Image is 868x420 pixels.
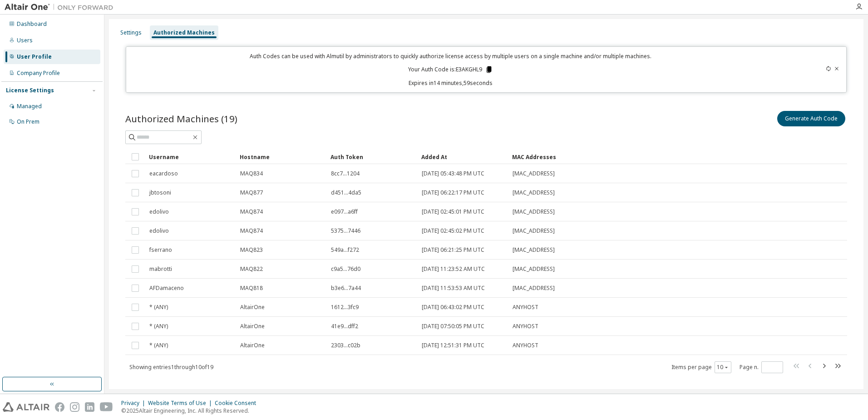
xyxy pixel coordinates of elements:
[331,285,361,292] span: b3e6...7a44
[85,402,94,412] img: linkedin.svg
[148,400,215,407] div: Website Terms of Use
[513,246,555,254] span: [MAC_ADDRESS]
[240,189,263,196] span: MAQ877
[17,53,52,60] div: User Profile
[17,37,33,44] div: Users
[240,150,323,164] div: Hostname
[240,265,263,273] span: MAQ822
[422,265,485,273] span: [DATE] 11:23:52 AM UTC
[717,364,729,371] button: 10
[153,29,215,36] div: Authorized Machines
[422,285,485,292] span: [DATE] 11:53:53 AM UTC
[17,103,42,110] div: Managed
[149,208,169,215] span: edolivo
[17,118,39,125] div: On Prem
[777,111,845,126] button: Generate Auth Code
[240,342,265,349] span: AltairOne
[240,227,263,235] span: MAQ874
[55,402,64,412] img: facebook.svg
[331,246,359,254] span: 549a...f272
[740,361,783,373] span: Page n.
[422,304,484,311] span: [DATE] 06:43:02 PM UTC
[671,361,731,373] span: Items per page
[513,189,555,196] span: [MAC_ADDRESS]
[408,65,493,74] p: Your Auth Code is: E3AKGHL9
[240,246,263,254] span: MAQ823
[330,150,414,164] div: Auth Token
[513,208,555,215] span: [MAC_ADDRESS]
[331,323,358,330] span: 41e9...dff2
[125,112,237,125] span: Authorized Machines (19)
[421,150,505,164] div: Added At
[121,407,261,415] p: © 2025 Altair Engineering, Inc. All Rights Reserved.
[70,402,79,412] img: instagram.svg
[422,342,484,349] span: [DATE] 12:51:31 PM UTC
[331,227,360,235] span: 5375...7446
[240,285,263,292] span: MAQ818
[513,227,555,235] span: [MAC_ADDRESS]
[149,265,172,273] span: mabrotti
[132,79,770,87] p: Expires in 14 minutes, 59 seconds
[149,323,168,330] span: * (ANY)
[331,189,361,196] span: d451...4da5
[240,323,265,330] span: AltairOne
[240,208,263,215] span: MAQ874
[149,246,172,254] span: fserrano
[149,342,168,349] span: * (ANY)
[240,170,263,177] span: MAQ834
[513,170,555,177] span: [MAC_ADDRESS]
[422,323,484,330] span: [DATE] 07:50:05 PM UTC
[149,150,232,164] div: Username
[422,189,484,196] span: [DATE] 06:22:17 PM UTC
[17,20,47,28] div: Dashboard
[513,323,538,330] span: ANYHOST
[513,265,555,273] span: [MAC_ADDRESS]
[132,52,770,60] p: Auth Codes can be used with Almutil by administrators to quickly authorize license access by mult...
[422,227,484,235] span: [DATE] 02:45:02 PM UTC
[422,170,484,177] span: [DATE] 05:43:48 PM UTC
[240,304,265,311] span: AltairOne
[331,170,360,177] span: 8cc7...1204
[331,265,360,273] span: c9a5...76d0
[129,363,213,371] span: Showing entries 1 through 10 of 19
[100,402,113,412] img: youtube.svg
[5,3,118,12] img: Altair One
[149,304,168,311] span: * (ANY)
[513,304,538,311] span: ANYHOST
[6,87,54,94] div: License Settings
[3,402,49,412] img: altair_logo.svg
[331,304,359,311] span: 1612...3fc9
[149,227,169,235] span: edolivo
[331,208,358,215] span: e097...a6ff
[149,170,178,177] span: eacardoso
[215,400,261,407] div: Cookie Consent
[149,285,184,292] span: AFDamaceno
[17,70,60,77] div: Company Profile
[422,246,484,254] span: [DATE] 06:21:25 PM UTC
[513,285,555,292] span: [MAC_ADDRESS]
[512,150,747,164] div: MAC Addresses
[120,29,142,36] div: Settings
[513,342,538,349] span: ANYHOST
[149,189,171,196] span: jbtosoni
[331,342,360,349] span: 2303...c02b
[121,400,148,407] div: Privacy
[422,208,484,215] span: [DATE] 02:45:01 PM UTC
